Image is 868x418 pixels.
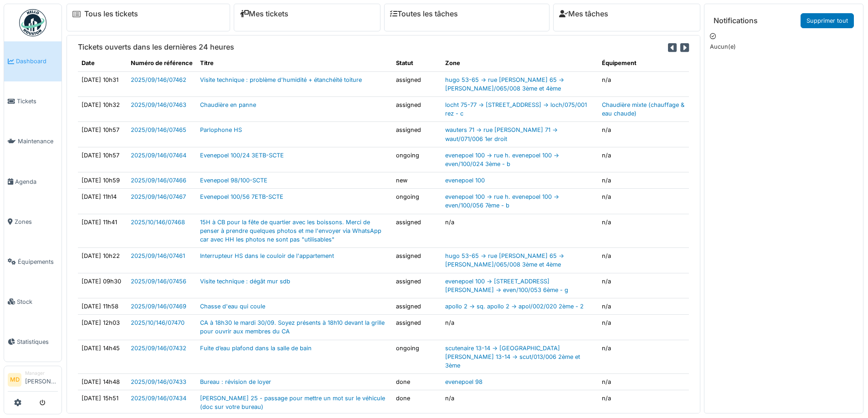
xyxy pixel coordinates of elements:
h6: Notifications [714,16,758,25]
a: 2025/09/146/07432 [131,345,186,352]
a: 2025/09/146/07433 [131,378,186,385]
td: assigned [392,96,442,121]
a: Bureau : révision de loyer [200,378,271,385]
td: n/a [598,315,689,340]
a: 2025/09/146/07456 [131,278,186,285]
a: Tickets [4,81,62,121]
span: Tickets [17,97,58,106]
td: assigned [392,122,442,147]
td: n/a [598,340,689,374]
a: Agenda [4,161,62,201]
td: assigned [392,273,442,298]
td: n/a [598,147,689,172]
td: [DATE] 10h59 [78,172,127,189]
td: n/a [598,298,689,314]
a: Evenepoel 100/56 7ETB-SCTE [200,193,283,200]
td: n/a [598,172,689,189]
td: n/a [598,214,689,248]
span: Stock [17,297,58,306]
a: apollo 2 -> sq. apollo 2 -> apol/002/020 2ème - 2 [445,303,584,310]
td: [DATE] 10h31 [78,71,127,96]
th: Titre [196,55,392,71]
a: evenepoel 100 -> rue h. evenepoel 100 -> even/100/056 7ème - b [445,193,559,209]
li: MD [8,373,21,387]
a: Supprimer tout [801,13,854,28]
a: 2025/09/146/07462 [131,76,186,83]
a: 2025/09/146/07464 [131,152,186,159]
a: CA à 18h30 le mardi 30/09. Soyez présents à 18h10 devant la grille pour ouvrir aux membres du CA [200,319,385,335]
td: ongoing [392,189,442,214]
a: 2025/09/146/07461 [131,252,185,259]
a: Chaudière mixte (chauffage & eau chaude) [602,101,684,117]
a: Parlophone HS [200,126,242,133]
a: evenepoel 100 -> rue h. evenepoel 100 -> even/100/024 3ème - b [445,152,559,167]
td: n/a [598,273,689,298]
a: Tous les tickets [84,10,138,18]
a: Interrupteur HS dans le couloir de l'appartement [200,252,334,259]
a: Maintenance [4,121,62,161]
a: 2025/10/146/07470 [131,319,185,326]
a: 2025/09/146/07469 [131,303,186,310]
td: ongoing [392,147,442,172]
a: evenepoel 98 [445,378,483,385]
a: hugo 53-65 -> rue [PERSON_NAME] 65 -> [PERSON_NAME]/065/008 3ème et 4ème [445,76,564,92]
td: assigned [392,248,442,273]
th: Équipement [598,55,689,71]
td: [DATE] 14h45 [78,340,127,374]
td: n/a [442,315,598,340]
a: Fuite d’eau plafond dans la salle de bain [200,345,312,352]
a: scutenaire 13-14 -> [GEOGRAPHIC_DATA][PERSON_NAME] 13-14 -> scut/013/006 2ème et 3ème [445,345,580,369]
a: wauters 71 -> rue [PERSON_NAME] 71 -> waut/071/006 1er droit [445,126,558,142]
td: assigned [392,315,442,340]
a: 2025/09/146/07434 [131,395,186,402]
img: Badge_color-CXgf-gQk.svg [19,9,46,36]
a: 2025/09/146/07465 [131,126,186,133]
td: done [392,374,442,390]
a: Chasse d'eau qui coule [200,303,265,310]
td: [DATE] 10h32 [78,96,127,121]
td: assigned [392,71,442,96]
a: locht 75-77 -> [STREET_ADDRESS] -> loch/075/001 rez - c [445,101,587,117]
td: [DATE] 12h03 [78,315,127,340]
p: Aucun(e) [710,42,858,51]
span: Maintenance [18,137,58,146]
td: new [392,172,442,189]
a: Evenepoel 98/100-SCTE [200,177,267,184]
a: Équipements [4,242,62,282]
a: Zones [4,201,62,242]
th: Statut [392,55,442,71]
td: n/a [598,374,689,390]
a: 15H à CB pour la fête de quartier avec les boissons. Merci de penser à prendre quelques photos et... [200,219,381,243]
td: done [392,390,442,415]
td: [DATE] 15h51 [78,390,127,415]
a: Mes tickets [240,10,288,18]
h6: Tickets ouverts dans les dernières 24 heures [78,43,234,51]
a: 2025/09/146/07467 [131,193,186,200]
td: [DATE] 10h57 [78,122,127,147]
a: Evenepoel 100/24 3ETB-SCTE [200,152,284,159]
td: [DATE] 10h57 [78,147,127,172]
td: [DATE] 10h22 [78,248,127,273]
a: 2025/10/146/07468 [131,219,185,226]
td: n/a [442,214,598,248]
span: Statistiques [17,337,58,346]
a: Visite technique : dégât mur sdb [200,278,290,285]
a: [PERSON_NAME] 25 - passage pour mettre un mot sur le véhicule (doc sur votre bureau) [200,395,385,410]
span: Agenda [15,177,58,186]
span: Zones [15,217,58,226]
td: assigned [392,298,442,314]
a: 2025/09/146/07466 [131,177,186,184]
th: Date [78,55,127,71]
td: n/a [598,71,689,96]
a: evenepoel 100 [445,177,485,184]
td: n/a [598,122,689,147]
th: Zone [442,55,598,71]
a: 2025/09/146/07463 [131,101,186,108]
div: Manager [25,370,58,377]
td: assigned [392,214,442,248]
td: [DATE] 11h14 [78,189,127,214]
td: ongoing [392,340,442,374]
span: Dashboard [16,57,58,65]
td: [DATE] 14h48 [78,374,127,390]
td: n/a [442,390,598,415]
